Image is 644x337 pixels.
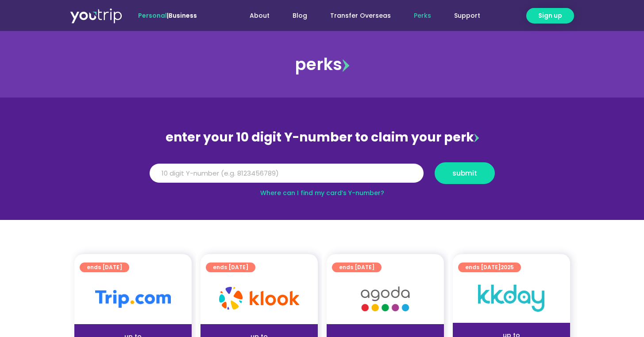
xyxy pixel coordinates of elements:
[319,8,402,24] a: Transfer Overseas
[332,263,382,272] a: ends [DATE]
[169,11,197,20] a: Business
[538,11,562,20] span: Sign up
[452,170,477,176] span: submit
[213,263,248,272] span: ends [DATE]
[238,8,281,24] a: About
[501,263,514,271] span: 2025
[150,164,424,183] input: 10 digit Y-number (e.g. 8123456789)
[435,162,495,184] button: submit
[281,8,319,24] a: Blog
[260,188,384,197] a: Where can I find my card’s Y-number?
[80,263,129,272] a: ends [DATE]
[221,8,492,24] nav: Menu
[138,11,197,20] span: |
[150,162,495,191] form: Y Number
[402,8,443,24] a: Perks
[465,263,514,272] span: ends [DATE]
[138,11,167,20] span: Personal
[206,263,255,272] a: ends [DATE]
[87,263,122,272] span: ends [DATE]
[443,8,492,24] a: Support
[339,263,374,272] span: ends [DATE]
[145,126,499,149] div: enter your 10 digit Y-number to claim your perk
[526,8,574,24] a: Sign up
[458,263,521,272] a: ends [DATE]2025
